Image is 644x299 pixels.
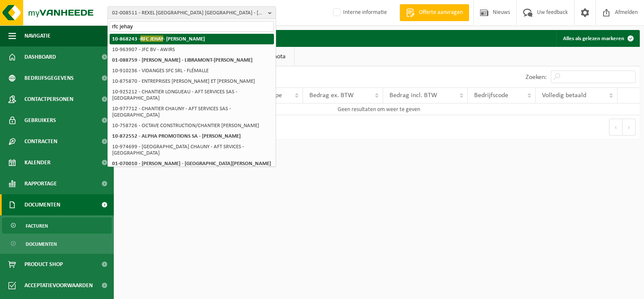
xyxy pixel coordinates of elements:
span: Dashboard [24,46,56,68]
strong: 01-088759 - [PERSON_NAME] - LIBRAMONT-[PERSON_NAME] [112,57,252,63]
span: Bedrag ex. BTW [309,92,354,99]
strong: 10-872552 - ALPHA PROMOTIONS SA - [PERSON_NAME] [112,133,241,139]
span: Rapportage [24,173,57,194]
a: Facturen [2,217,112,234]
td: Geen resultaten om weer te geven [118,103,640,115]
span: Navigatie [24,25,51,46]
span: RFC JEHAY [140,35,163,42]
span: Contracten [24,131,57,152]
button: Previous [609,119,623,136]
span: Offerte aanvragen [417,8,465,17]
span: Contactpersonen [24,89,73,110]
strong: 10-868243 - - [PERSON_NAME] [112,35,205,42]
a: Documenten [2,236,112,252]
button: Alles als gelezen markeren [556,30,639,47]
span: Acceptatievoorwaarden [24,275,93,296]
a: Offerte aanvragen [400,4,469,21]
span: Volledig betaald [542,92,586,99]
span: Kalender [24,152,51,173]
input: Zoeken naar gekoppelde vestigingen [110,21,274,32]
span: Documenten [26,236,57,252]
li: 10-910236 - VIDANGES SFC SRL - FLÉMALLE [110,65,274,76]
span: Bedrag incl. BTW [389,92,437,99]
button: 02-008511 - REXEL [GEOGRAPHIC_DATA] [GEOGRAPHIC_DATA] - [GEOGRAPHIC_DATA] [107,6,276,19]
li: 10-974699 - [GEOGRAPHIC_DATA] CHAUNY - AFT SRVICES - [GEOGRAPHIC_DATA] [110,141,274,158]
span: Bedrijfsgegevens [24,68,74,89]
span: Documenten [24,194,60,215]
li: 10-875870 - ENTREPRISES [PERSON_NAME] ET [PERSON_NAME] [110,76,274,87]
button: Next [623,119,636,136]
span: Facturen [26,218,48,234]
strong: 01-070010 - [PERSON_NAME] - [GEOGRAPHIC_DATA][PERSON_NAME] [112,161,271,166]
span: Bedrijfscode [474,92,508,99]
span: Gebruikers [24,110,56,131]
li: 10-977712 - CHANTIER CHAUNY - AFT SERVICES SAS - [GEOGRAPHIC_DATA] [110,103,274,120]
li: 10-758726 - OCTAVE CONSTRUCTION/CHANTIER [PERSON_NAME] [110,120,274,131]
span: Product Shop [24,254,63,275]
li: 10-963907 - JFC BV - AWIRS [110,44,274,55]
label: Interne informatie [331,6,387,19]
span: 02-008511 - REXEL [GEOGRAPHIC_DATA] [GEOGRAPHIC_DATA] - [GEOGRAPHIC_DATA] [112,7,265,19]
label: Zoeken: [526,74,547,81]
li: 10-925212 - CHANTIER LONGUEAU - AFT SERVICES SAS - [GEOGRAPHIC_DATA] [110,87,274,103]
